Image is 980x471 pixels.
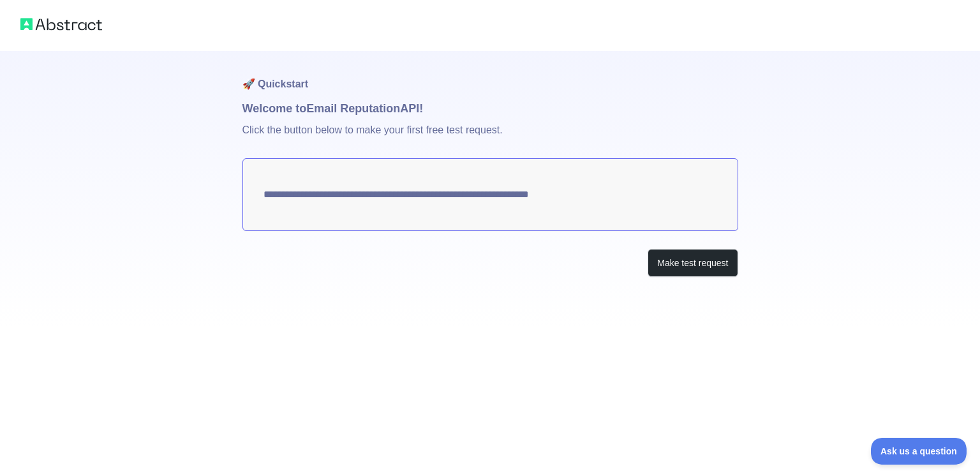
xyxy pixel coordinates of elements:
[242,100,738,117] h1: Welcome to Email Reputation API!
[648,249,738,278] button: Make test request
[242,51,738,100] h1: 🚀 Quickstart
[871,438,967,465] iframe: Toggle Customer Support
[20,15,102,33] img: Abstract logo
[242,117,738,158] p: Click the button below to make your first free test request.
